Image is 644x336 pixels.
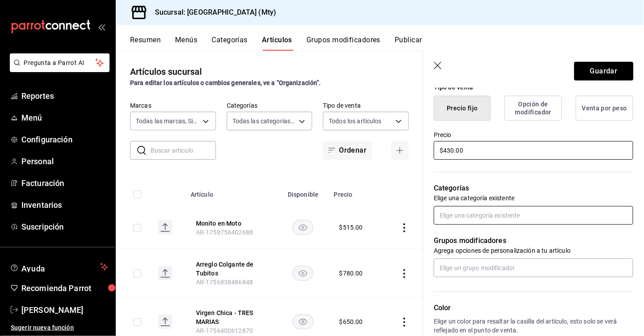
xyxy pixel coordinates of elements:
button: availability-product [293,220,314,235]
button: availability-product [293,266,314,281]
p: Categorías [434,183,633,194]
span: AR-1756400612870 [196,327,253,334]
div: $ 515.00 [339,223,363,232]
button: Categorías [212,36,248,51]
span: Personal [21,155,108,167]
span: Menú [21,112,108,124]
div: navigation tabs [130,36,644,51]
span: Sugerir nueva función [11,323,108,332]
p: Grupos modificadores [434,235,633,246]
span: Configuración [21,134,108,146]
p: Elige un color para resaltar la casilla del artículo, esto solo se verá reflejado en el punto de ... [434,317,633,335]
button: Guardar [574,62,633,81]
strong: Para editar los artículos o cambios generales, ve a “Organización”. [130,79,321,86]
button: Ordenar [323,141,372,160]
span: AR-1756838486848 [196,279,253,286]
button: Artículos [262,36,292,51]
button: Menús [175,36,197,51]
input: Buscar artículo [151,142,216,159]
p: Elige una categoría existente [434,194,633,202]
span: Inventarios [21,199,108,211]
p: Color [434,303,633,313]
input: Elige una categoría existente [434,206,633,225]
button: edit-product-location [196,219,267,228]
th: Precio [329,178,383,206]
label: Precio [434,132,633,138]
div: Artículos sucursal [130,65,202,78]
button: Resumen [130,36,161,51]
label: Categorías [227,103,313,109]
p: Agrega opciones de personalización a tu artículo [434,246,633,255]
input: $0.00 [434,141,633,160]
button: edit-product-location [196,308,267,326]
span: [PERSON_NAME] [21,304,108,316]
button: Grupos modificadores [306,36,380,51]
h3: Sucursal: [GEOGRAPHIC_DATA] (Mty) [148,7,276,18]
span: Todos los artículos [329,117,382,125]
span: AR-1758756402688 [196,229,253,236]
label: Tipo de venta [323,103,409,109]
input: Elige un grupo modificador [434,259,633,277]
button: edit-product-location [196,260,267,278]
th: Disponible [278,178,329,206]
button: Venta por peso [576,96,633,121]
span: Todas las categorías, Sin categoría [232,117,296,125]
button: actions [400,269,409,278]
span: Pregunta a Parrot AI [24,58,96,68]
button: Opción de modificador [505,96,562,121]
button: Pregunta a Parrot AI [10,53,110,72]
th: Artículo [185,178,278,206]
button: open_drawer_menu [98,23,105,30]
label: Marcas [130,103,216,109]
span: Facturación [21,177,108,189]
span: Suscripción [21,221,108,233]
a: Pregunta a Parrot AI [6,65,110,74]
button: Precio fijo [434,96,491,121]
button: availability-product [293,314,314,329]
button: actions [400,223,409,232]
span: Recomienda Parrot [21,282,108,294]
div: $ 650.00 [339,317,363,326]
button: actions [400,318,409,327]
span: Reportes [21,90,108,102]
div: $ 780.00 [339,269,363,278]
span: Ayuda [21,262,97,272]
button: Publicar [395,36,422,51]
span: Todas las marcas, Sin marca [136,117,200,125]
